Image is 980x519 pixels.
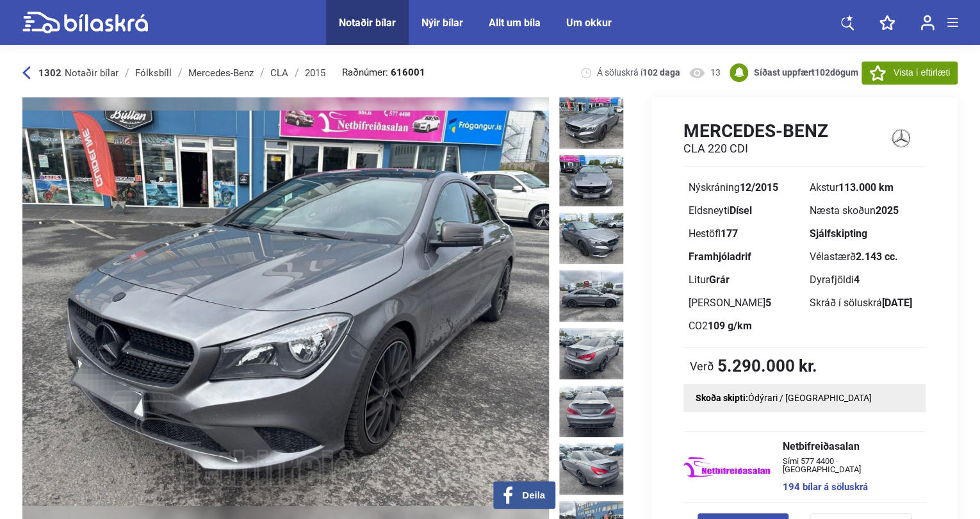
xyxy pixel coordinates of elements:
[421,17,463,29] a: Nýir bílar
[856,251,898,263] b: 2.143 cc.
[597,67,680,79] span: Á söluskrá í
[783,482,913,492] a: 194 bílar á söluskrá
[270,68,288,78] div: CLA
[740,181,778,194] b: 12/2015
[391,68,425,78] b: 616001
[642,67,680,78] b: 102 daga
[765,297,771,309] b: 5
[689,251,751,263] b: Framhjóladrif
[783,441,913,452] span: Netbifreiðasalan
[810,227,867,240] b: Sjálfskipting
[683,120,828,142] h1: Mercedes-Benz
[810,275,920,285] div: Dyrafjöldi
[730,204,752,217] b: Dísel
[876,120,926,156] img: logo Mercedes-Benz CLA 220 CDI
[721,227,738,240] b: 177
[710,67,721,79] span: 13
[920,15,935,31] img: user-login.svg
[188,68,254,78] div: Mercedes-Benz
[754,67,858,78] b: Síðast uppfært dögum
[342,68,425,78] span: Raðnúmer:
[559,97,623,149] img: 1751541628_3656153136194232476_23841601317755785.jpg
[559,386,623,437] img: 1751541634_2374027482090185723_23841607471899791.jpg
[838,181,894,194] b: 113.000 km
[559,270,623,322] img: 1751541631_4579467741497088601_23841604183269459.jpg
[709,274,730,286] b: Grár
[689,321,799,331] div: CO2
[810,206,920,216] div: Næsta skoðun
[708,320,752,332] b: 109 g/km
[683,142,828,156] h2: CLA 220 CDI
[882,297,912,309] b: [DATE]
[689,298,799,308] div: [PERSON_NAME]
[894,66,950,79] span: Vista í eftirlæti
[559,155,623,206] img: 1751541629_8460096283803753478_23841602054921851.jpg
[690,359,714,372] span: Verð
[559,443,623,495] img: 1751541636_2435520335433876370_23841608739871640.jpg
[696,393,748,403] strong: Skoða skipti:
[876,204,899,217] b: 2025
[559,328,623,379] img: 1751541633_1440710043208734397_23841606362470483.jpg
[748,393,872,403] span: Ódýrari / [GEOGRAPHIC_DATA]
[65,67,118,79] span: Notaðir bílar
[815,67,830,78] span: 102
[689,275,799,285] div: Litur
[717,358,817,374] b: 5.290.000 kr.
[862,62,958,85] button: Vista í eftirlæti
[810,298,920,308] div: Skráð í söluskrá
[854,274,860,286] b: 4
[689,183,799,193] div: Nýskráning
[566,17,612,29] a: Um okkur
[810,183,920,193] div: Akstur
[339,17,396,29] a: Notaðir bílar
[135,68,172,78] div: Fólksbíll
[493,481,555,509] button: Deila
[522,490,545,501] span: Deila
[783,457,913,474] span: Sími 577 4400 · [GEOGRAPHIC_DATA]
[689,206,799,216] div: Eldsneyti
[489,17,541,29] a: Allt um bíla
[559,213,623,264] img: 1751541630_6221444187614298080_23841603090760881.jpg
[810,252,920,262] div: Vélastærð
[689,229,799,239] div: Hestöfl
[305,68,325,78] div: 2015
[38,67,61,79] b: 1302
